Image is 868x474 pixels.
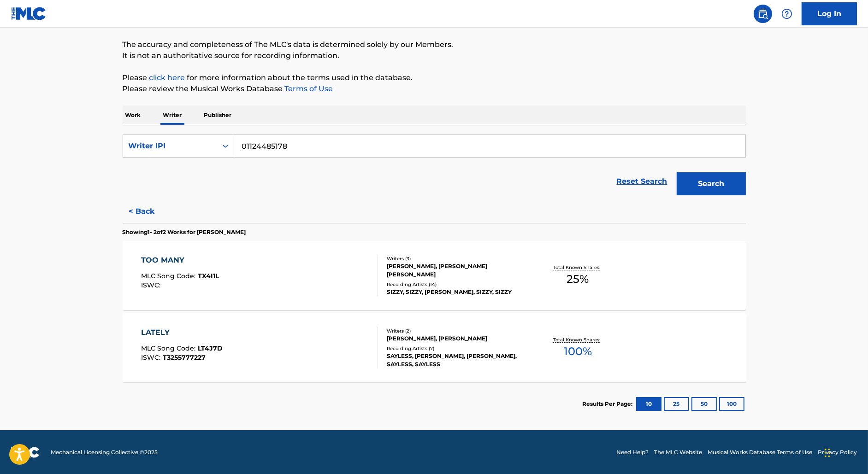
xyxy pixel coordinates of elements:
p: Please review the Musical Works Database [123,83,746,94]
div: TOO MANY [141,255,219,266]
span: 100 % [564,343,592,360]
p: Total Known Shares: [553,264,602,271]
p: Publisher [201,105,235,125]
button: 25 [664,397,689,411]
p: Total Known Shares: [553,336,602,343]
a: Terms of Use [283,84,333,93]
p: Please for more information about the terms used in the database. [123,72,746,83]
button: 10 [636,397,661,411]
div: Recording Artists ( 7 ) [387,345,526,352]
span: LT4J7D [198,344,223,352]
div: [PERSON_NAME], [PERSON_NAME] [387,334,526,343]
span: 25 % [567,271,589,287]
p: Results Per Page: [583,400,635,408]
img: search [757,8,768,19]
button: 50 [691,397,717,411]
div: SIZZY, SIZZY, [PERSON_NAME], SIZZY, SIZZY [387,288,526,296]
span: ISWC : [141,353,163,362]
span: ISWC : [141,281,163,289]
a: TOO MANYMLC Song Code:TX4I1LISWC:Writers (3)[PERSON_NAME], [PERSON_NAME] [PERSON_NAME]Recording A... [123,241,746,310]
a: Public Search [754,5,772,23]
div: Writers ( 2 ) [387,328,526,334]
span: TX4I1L [198,272,219,280]
button: < Back [123,200,178,223]
p: It is not an authoritative source for recording information. [123,50,746,61]
div: Writers ( 3 ) [387,255,526,262]
span: MLC Song Code : [141,272,198,280]
a: Musical Works Database Terms of Use [708,448,812,456]
iframe: Chat Widget [822,430,868,474]
form: Search Form [123,135,746,200]
div: SAYLESS, [PERSON_NAME], [PERSON_NAME], SAYLESS, SAYLESS [387,352,526,369]
a: The MLC Website [654,448,702,456]
a: Need Help? [616,448,649,456]
div: Drag [825,439,830,467]
img: help [781,8,792,19]
p: Showing 1 - 2 of 2 Works for [PERSON_NAME] [123,228,246,236]
button: 100 [719,397,744,411]
span: MLC Song Code : [141,344,198,352]
a: Reset Search [612,171,672,192]
img: MLC Logo [11,7,47,20]
span: Mechanical Licensing Collective © 2025 [51,448,158,456]
span: T3255777227 [163,353,206,362]
a: Privacy Policy [818,448,857,456]
div: Writer IPI [129,140,212,152]
div: [PERSON_NAME], [PERSON_NAME] [PERSON_NAME] [387,262,526,279]
button: Search [677,172,746,195]
img: logo [11,447,40,458]
div: LATELY [141,327,223,338]
div: Help [778,5,796,23]
a: click here [149,73,185,82]
p: Work [123,105,144,125]
p: Writer [160,105,185,125]
a: Log In [802,2,857,25]
a: LATELYMLC Song Code:LT4J7DISWC:T3255777227Writers (2)[PERSON_NAME], [PERSON_NAME]Recording Artist... [123,313,746,382]
div: Recording Artists ( 14 ) [387,281,526,288]
p: The accuracy and completeness of The MLC's data is determined solely by our Members. [123,39,746,50]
